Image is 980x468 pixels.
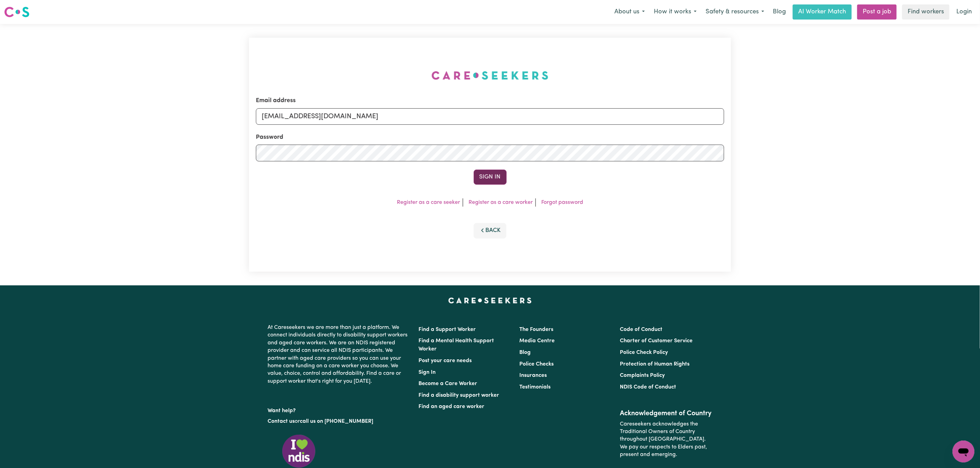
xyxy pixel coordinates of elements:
label: Email address [256,96,296,105]
a: Blog [769,4,790,20]
a: Media Centre [519,338,555,344]
a: Charter of Customer Service [620,338,693,344]
a: Find a disability support worker [419,393,499,398]
a: AI Worker Match [793,4,852,20]
a: Find a Mental Health Support Worker [419,338,494,352]
p: Want help? [268,404,411,415]
p: Careseekers acknowledges the Traditional Owners of Country throughout [GEOGRAPHIC_DATA]. We pay o... [620,418,712,461]
label: Password [256,133,283,142]
h2: Acknowledgement of Country [620,409,712,418]
a: Become a Care Worker [419,381,477,386]
button: Sign In [474,170,507,185]
a: Sign In [419,370,436,375]
a: call us on [PHONE_NUMBER] [300,419,374,424]
p: At Careseekers we are more than just a platform. We connect individuals directly to disability su... [268,321,411,388]
p: or [268,415,411,428]
a: Complaints Policy [620,373,665,378]
a: Post a job [857,4,897,20]
a: Find workers [902,4,949,20]
a: Forgot password [541,200,583,205]
a: Register as a care seeker [397,200,460,205]
a: Post your care needs [419,358,472,364]
a: Careseekers logo [4,4,29,20]
a: The Founders [519,327,553,332]
a: Protection of Human Rights [620,361,689,367]
button: Safety & resources [701,5,769,19]
a: Contact us [268,419,295,424]
a: Police Checks [519,361,554,367]
button: How it works [649,5,701,19]
a: Testimonials [519,384,551,390]
a: Blog [519,350,531,355]
a: Find a Support Worker [419,327,476,332]
a: Careseekers home page [448,298,532,303]
a: Insurances [519,373,547,378]
a: Find an aged care worker [419,404,485,409]
img: Careseekers logo [4,6,29,18]
a: Register as a care worker [469,200,533,205]
iframe: Button to launch messaging window, conversation in progress [953,441,975,463]
input: Email address [256,108,724,125]
button: About us [610,5,649,19]
a: NDIS Code of Conduct [620,384,676,390]
button: Back [474,223,507,238]
a: Login [952,4,976,20]
a: Code of Conduct [620,327,662,332]
a: Police Check Policy [620,350,668,355]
